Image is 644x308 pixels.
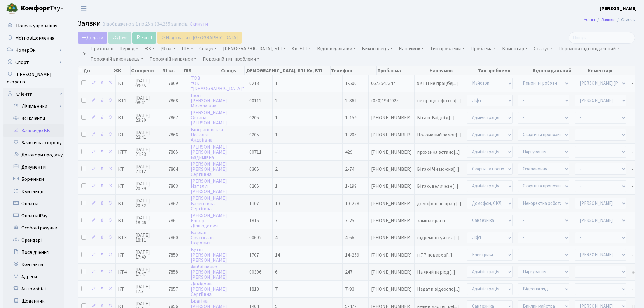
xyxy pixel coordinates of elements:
span: [PHONE_NUMBER] [371,184,412,189]
span: заміна крана [417,218,462,223]
a: [PERSON_NAME][PERSON_NAME]Вадимівна [191,144,227,161]
div: Відображено з 1 по 25 з 134,255 записів. [102,21,188,27]
span: 0205 [249,183,259,190]
span: 7866 [168,131,178,138]
a: Тип проблеми [428,44,467,54]
th: ПІБ [183,66,220,75]
span: [PHONE_NUMBER] [371,115,412,120]
span: [PHONE_NUMBER] [371,253,412,257]
a: Секція [197,44,219,54]
span: 1813 [249,286,259,292]
span: 7869 [168,80,178,87]
span: [PHONE_NUMBER] [371,218,412,223]
a: Додати [78,32,107,44]
span: 1-159 [345,114,357,121]
span: 6 [275,269,278,275]
a: Щоденник [3,295,64,307]
span: Додати [82,34,103,41]
a: Посвідчення [3,246,64,258]
span: КТ [118,218,130,223]
th: Дії [78,66,113,75]
a: Виконавець [359,44,395,54]
span: КТ3 [118,235,130,240]
input: Пошук... [569,32,635,44]
span: Поламаний замок[...] [417,131,462,138]
span: [DATE] 17:49 [135,250,163,260]
b: [PERSON_NAME] [600,5,637,12]
span: відремонтуйте л[...] [417,234,460,241]
a: Мої повідомлення [3,32,64,44]
a: НомерОк [3,44,64,56]
span: КТ4 [118,270,130,275]
span: домофон не прац[...] [417,200,461,207]
span: 7865 [168,149,178,156]
span: Вітаю. величезн[...] [417,183,458,190]
span: На який період[...] [417,269,455,275]
span: 0205 [249,114,259,121]
span: 7862 [168,200,178,207]
span: 14-259 [345,252,359,258]
th: Секція [220,66,245,75]
span: 1815 [249,217,259,224]
span: [DATE] 17:47 [135,267,163,277]
span: 429 [345,149,352,156]
span: 2 [275,166,278,173]
span: Таун [21,3,64,14]
a: Лічильники [7,100,64,112]
span: 7 [275,217,278,224]
span: 00711 [249,149,261,156]
a: Порожній відповідальний [556,44,622,54]
a: Файвішенко[PERSON_NAME][PERSON_NAME] [191,264,227,281]
a: Приховані [88,44,116,54]
span: 7859 [168,252,178,258]
span: 2-74 [345,166,354,173]
a: Excel [132,32,156,44]
span: [PHONE_NUMBER] [371,132,412,137]
th: Відповідальний [532,66,587,75]
span: 10 [275,200,280,207]
a: Спорт [3,56,64,68]
span: [DATE] 17:31 [135,284,163,294]
th: Тип проблеми [477,66,532,75]
a: Документи [3,161,64,173]
span: 0305 [249,166,259,173]
span: [DATE] 09:35 [135,79,163,88]
a: Договори продажу [3,149,64,161]
span: [PHONE_NUMBER] [371,270,412,275]
a: Порожній виконавець [88,54,146,64]
img: logo.png [6,2,18,15]
a: Напрямок [396,44,426,54]
span: КТ2 [118,98,130,103]
span: 9КПП не працбє[...] [417,80,458,87]
a: Порожній тип проблеми [200,54,262,64]
span: [PHONE_NUMBER] [371,150,412,155]
th: Телефон [331,66,377,75]
span: [PHONE_NUMBER] [371,201,412,206]
a: [PERSON_NAME] охорона [3,68,64,88]
span: 7863 [168,183,178,190]
span: КТ [118,253,130,257]
th: № вх. [162,66,184,75]
span: 1-205 [345,131,357,138]
span: 00602 [249,234,261,241]
span: Вітаю! Чи можна[...] [417,166,459,173]
a: Панель управління [3,20,64,32]
span: 1 [275,80,278,87]
span: 7867 [168,114,178,121]
a: Відповідальний [315,44,358,54]
span: 1 [275,131,278,138]
span: 1-500 [345,80,357,87]
span: КТ [118,115,130,120]
a: Квитанції [3,185,64,198]
a: Admin [584,16,595,23]
span: 10-228 [345,200,359,207]
a: Статус [531,44,555,54]
a: Коментар [500,44,530,54]
th: ЖК [113,66,131,75]
span: Надати відеоспо[...] [417,286,460,292]
span: КТ [118,132,130,137]
span: (050)1947925 [371,98,412,103]
th: Створено [131,66,162,75]
span: [DATE] 23:30 [135,113,163,123]
span: 7 [275,286,278,292]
